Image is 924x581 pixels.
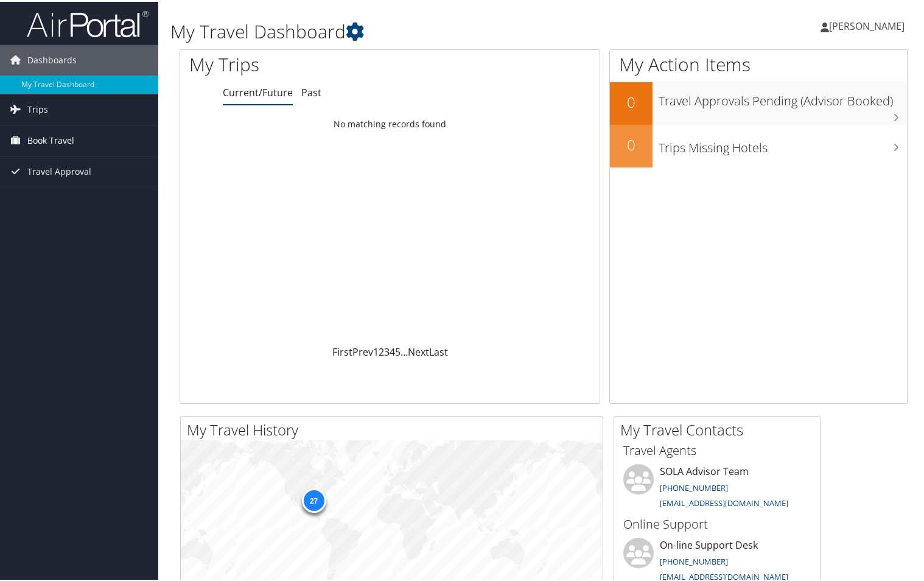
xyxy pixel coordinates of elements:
a: 5 [395,343,401,357]
a: [PERSON_NAME] [821,6,917,43]
span: … [401,343,408,357]
span: Dashboards [27,43,77,74]
div: 27 [301,487,326,511]
a: Prev [352,343,373,357]
a: First [332,343,352,357]
a: [PHONE_NUMBER] [660,554,728,565]
h2: 0 [610,90,653,111]
h3: Travel Approvals Pending (Advisor Booked) [659,85,907,108]
h2: My Travel History [187,418,603,438]
a: Next [408,343,429,357]
h2: My Travel Contacts [620,418,820,438]
a: Past [301,84,321,97]
a: Current/Future [223,84,293,97]
span: Book Travel [27,124,74,154]
h3: Online Support [623,514,811,531]
h1: My Trips [189,50,416,76]
h1: My Action Items [610,50,907,76]
a: 0Travel Approvals Pending (Advisor Booked) [610,80,907,123]
h3: Trips Missing Hotels [659,132,907,155]
h3: Travel Agents [623,440,811,457]
td: No matching records found [180,111,600,133]
a: 4 [390,343,395,357]
span: Trips [27,93,48,123]
span: [PERSON_NAME] [829,18,905,31]
img: airportal-logo.png [27,8,149,37]
a: 0Trips Missing Hotels [610,123,907,166]
span: Travel Approval [27,155,91,185]
a: 3 [384,343,390,357]
a: [EMAIL_ADDRESS][DOMAIN_NAME] [660,569,788,580]
a: Last [429,343,448,357]
a: 2 [379,343,384,357]
a: [PHONE_NUMBER] [660,481,728,491]
a: 1 [373,343,379,357]
h2: 0 [610,133,653,153]
h1: My Travel Dashboard [170,17,668,43]
a: [EMAIL_ADDRESS][DOMAIN_NAME] [660,496,788,507]
li: SOLA Advisor Team [617,462,817,512]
